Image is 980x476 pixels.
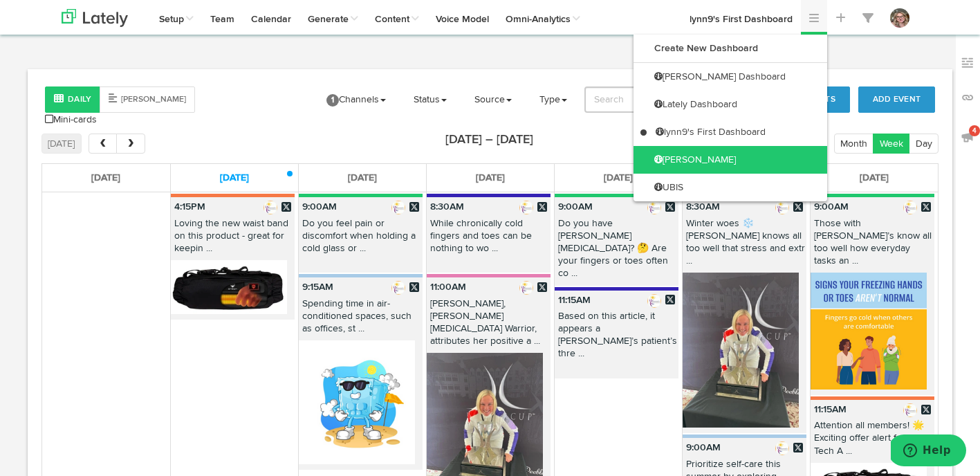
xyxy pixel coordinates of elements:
[961,91,974,104] img: links_off.svg
[430,202,464,212] b: 8:30AM
[811,273,927,390] img: BEST2wgySb65SDUKsylL
[814,202,849,212] b: 9:00AM
[647,201,661,214] img: b5707b6befa4c6f21137e1018929f1c3_normal.jpeg
[775,441,789,455] img: b5707b6befa4c6f21137e1018929f1c3_normal.jpeg
[427,217,551,261] p: While chronically cold fingers and toes can be nothing to wo ...
[299,297,423,341] p: Spending time in air-conditioned spaces, such as offices, st ...
[174,202,205,212] b: 4:15PM
[430,282,466,292] b: 11:00AM
[686,202,720,212] b: 8:30AM
[391,201,405,214] img: b5707b6befa4c6f21137e1018929f1c3_normal.jpeg
[903,201,917,214] img: b5707b6befa4c6f21137e1018929f1c3_normal.jpeg
[634,118,827,146] a: lynn9's First Dashboard
[555,310,678,366] p: Based on this article, it appears a [PERSON_NAME]’s patient’s thre ...
[171,217,295,261] p: Loving the new waist band on this product - great for keepin ...
[811,419,935,463] p: Attention all members! 🌟 Exciting offer alert from G-Tech A ...
[445,134,533,147] h2: [DATE] – [DATE]
[558,202,593,212] b: 9:00AM
[316,82,396,117] a: 1Channels
[634,146,827,174] a: [PERSON_NAME]
[464,82,522,117] a: Source
[634,35,827,62] a: Create New Dashboard
[299,217,423,261] p: Do you feel pain or discomfort when holding a cold glass or ...
[775,201,789,214] img: b5707b6befa4c6f21137e1018929f1c3_normal.jpeg
[476,173,505,183] span: [DATE]
[220,173,249,183] span: [DATE]
[961,56,974,70] img: keywords_off.svg
[519,201,533,214] img: b5707b6befa4c6f21137e1018929f1c3_normal.jpeg
[584,86,743,113] input: Search
[909,134,939,154] button: Day
[348,173,377,183] span: [DATE]
[834,134,874,154] button: Month
[326,94,339,107] span: 1
[558,295,591,305] b: 11:15AM
[45,86,100,113] button: Daily
[299,340,415,464] img: qBZ1wWiSGCYeDxy25vlJ
[427,297,551,354] p: [PERSON_NAME], [PERSON_NAME][MEDICAL_DATA] Warrior, attributes her positive a ...
[647,294,661,308] img: b5707b6befa4c6f21137e1018929f1c3_normal.jpeg
[683,273,799,428] img: c4AyJpCTrmGV1OXcel7S
[89,134,117,154] button: prev
[529,82,577,117] a: Type
[634,174,827,201] a: UBIS
[555,217,678,286] p: Do you have [PERSON_NAME][MEDICAL_DATA]? 🤔 Are your fingers or toes often co ...
[903,403,917,417] img: b5707b6befa4c6f21137e1018929f1c3_normal.jpeg
[814,405,847,414] b: 11:15AM
[100,86,195,113] button: [PERSON_NAME]
[45,113,97,127] a: Mini-cards
[302,282,333,292] b: 9:15AM
[858,86,935,113] button: Add Event
[91,173,120,183] span: [DATE]
[171,260,287,313] img: XsmjLOwT6KHVylgFfMJ0
[811,217,935,273] p: Those with [PERSON_NAME]’s know all too well how everyday tasks an ...
[519,281,533,295] img: b5707b6befa4c6f21137e1018929f1c3_normal.jpeg
[860,173,889,183] span: [DATE]
[891,434,966,469] iframe: Opens a widget where you can find more information
[873,134,909,154] button: Week
[961,130,974,144] img: announcements_off.svg
[41,134,82,154] button: [DATE]
[116,134,145,154] button: next
[686,443,721,452] b: 9:00AM
[62,9,128,27] img: logo_lately_bg_light.svg
[45,86,195,113] div: Style
[264,201,277,214] img: b5707b6befa4c6f21137e1018929f1c3_normal.jpeg
[604,173,633,183] span: [DATE]
[403,82,457,117] a: Status
[683,217,806,273] p: Winter woes ❄️ [PERSON_NAME] knows all too well that stress and extr ...
[969,125,980,136] span: 4
[302,202,337,212] b: 9:00AM
[391,281,405,295] img: b5707b6befa4c6f21137e1018929f1c3_normal.jpeg
[634,91,827,118] a: Lately Dashboard
[654,44,758,53] b: Create New Dashboard
[634,63,827,91] a: [PERSON_NAME] Dashboard
[890,8,909,28] img: OhcUycdS6u5e6MDkMfFl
